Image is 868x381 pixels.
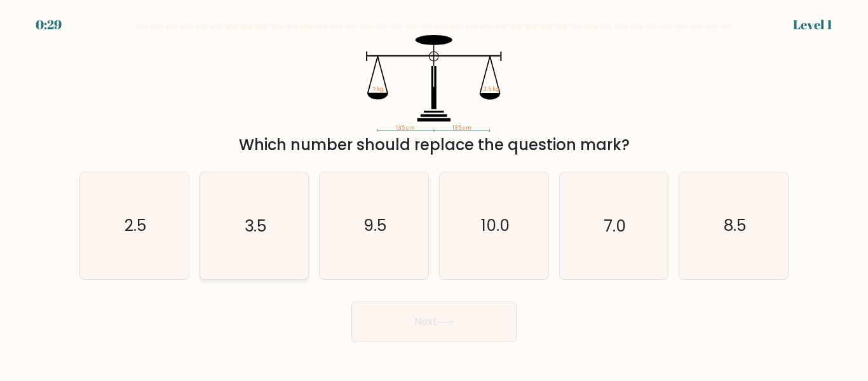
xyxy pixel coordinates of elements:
text: 10.0 [480,215,509,237]
tspan: 3.5 kg [483,85,499,93]
text: 7.0 [604,215,626,237]
text: 8.5 [724,215,746,237]
div: Which number should replace the question mark? [87,134,781,156]
tspan: ? kg [373,85,384,93]
button: Next [351,301,517,342]
text: 2.5 [125,215,146,237]
text: 9.5 [363,215,386,237]
div: Level 1 [793,15,832,34]
tspan: 135 cm [452,124,471,132]
text: 3.5 [245,215,266,237]
tspan: 135 cm [396,124,415,132]
div: 0:29 [36,15,62,34]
